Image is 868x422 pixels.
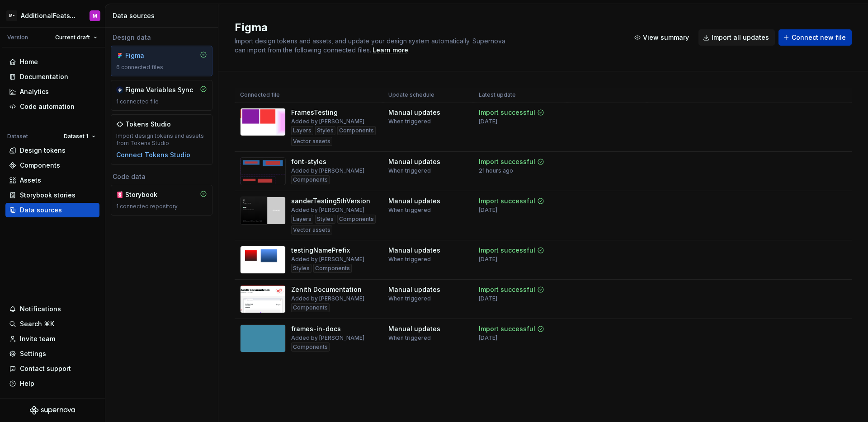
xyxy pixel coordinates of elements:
[388,324,440,333] div: Manual updates
[5,173,99,188] a: Assets
[51,31,101,44] button: Current draft
[116,203,207,210] div: 1 connected repository
[5,347,99,361] a: Settings
[291,137,332,146] div: Vector assets
[291,126,313,135] div: Layers
[116,150,190,159] button: Connect Tokens Studio
[337,126,376,135] div: Components
[630,29,695,46] button: View summary
[291,108,338,117] div: FramesTesting
[20,161,60,170] div: Components
[116,132,207,147] div: Import design tokens and assets from Tokens Studio
[388,295,431,302] div: When triggered
[479,334,497,342] div: [DATE]
[291,334,364,342] div: Added by [PERSON_NAME]
[30,406,75,415] a: Supernova Logo
[235,20,619,35] h2: Figma
[712,33,769,42] span: Import all updates
[315,126,335,135] div: Styles
[291,264,311,273] div: Styles
[111,114,212,165] a: Tokens StudioImport design tokens and assets from Tokens StudioConnect Tokens Studio
[479,285,535,294] div: Import successful
[5,143,99,158] a: Design tokens
[5,302,99,316] button: Notifications
[388,334,431,342] div: When triggered
[315,215,335,224] div: Styles
[111,185,212,216] a: Storybook1 connected repository
[20,305,61,314] div: Notifications
[5,70,99,84] a: Documentation
[291,206,364,214] div: Added by [PERSON_NAME]
[5,188,99,202] a: Storybook stories
[479,157,535,166] div: Import successful
[291,175,330,184] div: Components
[125,51,169,60] div: Figma
[20,146,66,155] div: Design tokens
[388,206,431,214] div: When triggered
[388,157,440,166] div: Manual updates
[113,11,214,20] div: Data sources
[383,88,473,103] th: Update schedule
[371,47,410,54] span: .
[20,87,49,96] div: Analytics
[388,108,440,117] div: Manual updates
[235,37,507,54] span: Import design tokens and assets, and update your design system automatically. Supernova can impor...
[698,29,775,46] button: Import all updates
[60,130,99,143] button: Dataset 1
[291,225,332,234] div: Vector assets
[20,102,75,111] div: Code automation
[5,203,99,217] a: Data sources
[20,176,41,185] div: Assets
[388,246,440,255] div: Manual updates
[643,33,689,42] span: View summary
[125,190,169,199] div: Storybook
[479,118,497,125] div: [DATE]
[291,157,326,166] div: font-styles
[20,349,46,358] div: Settings
[291,167,364,174] div: Added by [PERSON_NAME]
[20,379,34,388] div: Help
[388,256,431,263] div: When triggered
[111,46,212,76] a: Figma6 connected files
[473,88,567,103] th: Latest update
[388,167,431,174] div: When triggered
[291,246,350,255] div: testingNamePrefix
[778,29,852,46] button: Connect new file
[20,364,71,373] div: Contact support
[792,33,846,42] span: Connect new file
[291,215,313,224] div: Layers
[388,285,440,294] div: Manual updates
[291,285,362,294] div: Zenith Documentation
[5,158,99,173] a: Components
[479,167,513,174] div: 21 hours ago
[125,120,171,129] div: Tokens Studio
[55,34,90,41] span: Current draft
[235,88,383,103] th: Connected file
[479,295,497,302] div: [DATE]
[20,191,75,200] div: Storybook stories
[479,197,535,206] div: Import successful
[111,33,212,42] div: Design data
[116,64,207,71] div: 6 connected files
[291,342,330,352] div: Components
[291,303,330,312] div: Components
[388,118,431,125] div: When triggered
[5,84,99,99] a: Analytics
[5,361,99,376] button: Contact support
[20,206,62,215] div: Data sources
[116,98,207,105] div: 1 connected file
[479,246,535,255] div: Import successful
[291,295,364,302] div: Added by [PERSON_NAME]
[20,57,38,66] div: Home
[111,80,212,111] a: Figma Variables Sync1 connected file
[388,197,440,206] div: Manual updates
[7,133,28,140] div: Dataset
[291,324,341,333] div: frames-in-docs
[20,319,54,328] div: Search ⌘K
[7,34,28,41] div: Version
[5,317,99,331] button: Search ⌘K
[6,10,17,21] div: M-
[5,99,99,114] a: Code automation
[5,332,99,346] a: Invite team
[2,6,103,25] button: M-AdditionalFeatsTestM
